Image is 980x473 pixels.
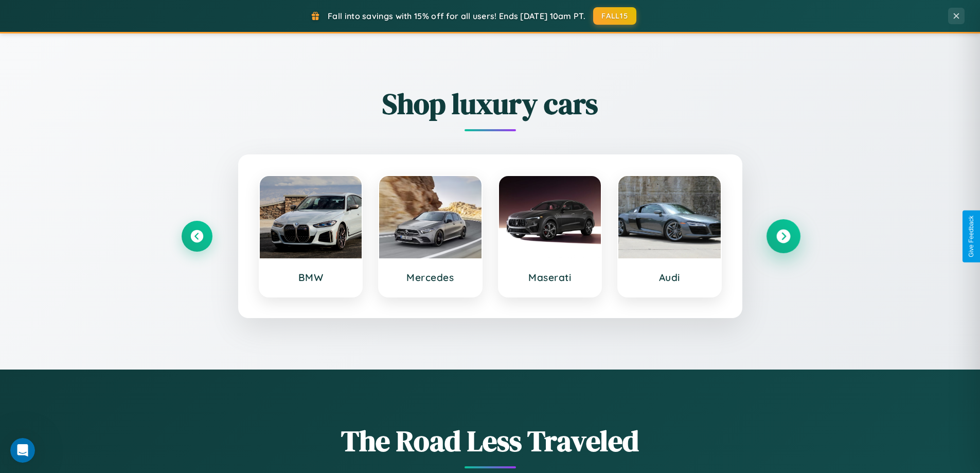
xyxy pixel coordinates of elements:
div: Give Feedback [968,216,975,257]
h3: Maserati [509,271,591,284]
button: FALL15 [593,7,636,25]
iframe: Intercom live chat [10,438,35,463]
h3: Audi [629,271,710,284]
h3: Mercedes [389,271,471,284]
h1: The Road Less Traveled [182,421,799,461]
h3: BMW [270,271,352,284]
span: Fall into savings with 15% off for all users! Ends [DATE] 10am PT. [328,11,585,21]
h2: Shop luxury cars [182,84,799,124]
